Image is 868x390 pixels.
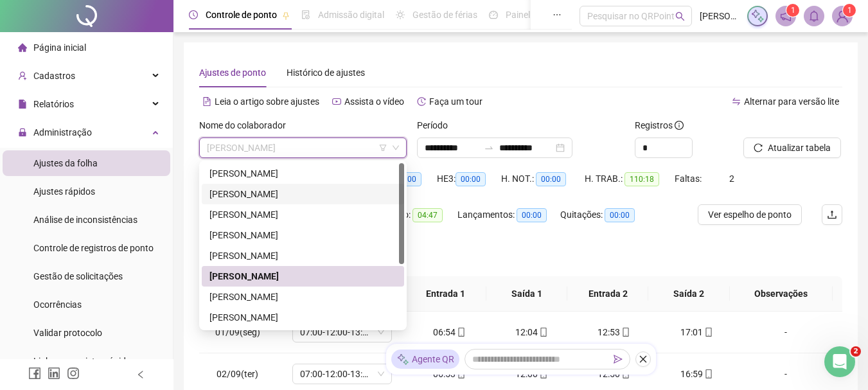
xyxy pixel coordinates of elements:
[824,346,855,377] iframe: Intercom live chat
[318,10,384,20] span: Admissão digital
[209,166,396,181] div: [PERSON_NAME]
[33,42,86,53] span: Página inicial
[730,276,833,312] th: Observações
[648,276,729,312] th: Saída 2
[392,144,400,152] span: down
[301,10,310,19] span: file-done
[748,367,824,381] div: -
[215,327,260,337] span: 01/09(seg)
[708,208,792,222] span: Ver espelho de ponto
[744,96,839,107] span: Alternar para versão lite
[808,10,820,22] span: bell
[28,367,41,380] span: facebook
[18,128,27,137] span: lock
[851,346,861,357] span: 2
[33,99,74,109] span: Relatórios
[209,249,396,263] div: [PERSON_NAME]
[585,172,675,186] div: H. TRAB.:
[209,269,396,283] div: [PERSON_NAME]
[560,208,650,222] div: Quitações:
[768,141,831,155] span: Atualizar tabela
[33,271,123,281] span: Gestão de solicitações
[396,353,409,366] img: sparkle-icon.fc2bf0ac1784a2077858766a79e2daf3.svg
[206,10,277,20] span: Controle de ponto
[506,10,556,20] span: Painel do DP
[202,184,404,204] div: ANDERSON ROSA DA SILVA
[332,97,341,106] span: youtube
[379,144,387,152] span: filter
[484,143,494,153] span: swap-right
[743,137,841,158] button: Atualizar tabela
[639,355,648,364] span: close
[583,325,645,339] div: 12:53
[209,310,396,324] div: [PERSON_NAME]
[614,355,623,364] span: send
[396,10,405,19] span: sun
[209,228,396,242] div: [PERSON_NAME]
[827,209,837,220] span: upload
[202,225,404,245] div: GEORGE LUIZ CABRAL DA SILVA
[437,172,501,186] div: HE 3:
[675,173,704,184] span: Faltas:
[675,12,685,21] span: search
[18,43,27,52] span: home
[209,290,396,304] div: [PERSON_NAME]
[33,158,98,168] span: Ajustes da folha
[33,71,75,81] span: Cadastros
[567,276,648,312] th: Entrada 2
[754,143,763,152] span: reload
[729,173,734,184] span: 2
[33,215,137,225] span: Análise de inconsistências
[217,369,258,379] span: 02/09(ter)
[48,367,60,380] span: linkedin
[412,208,443,222] span: 04:47
[202,266,404,287] div: JORGE REIS ONOFRE
[202,287,404,307] div: LUCAS DE OLIVEIRA ALVES
[489,10,498,19] span: dashboard
[209,208,396,222] div: [PERSON_NAME]
[391,350,459,369] div: Agente QR
[786,4,799,17] sup: 1
[215,96,319,107] span: Leia o artigo sobre ajustes
[740,287,822,301] span: Observações
[517,208,547,222] span: 00:00
[67,367,80,380] span: instagram
[635,118,684,132] span: Registros
[833,6,852,26] img: 52826
[33,186,95,197] span: Ajustes rápidos
[553,10,562,19] span: ellipsis
[209,187,396,201] div: [PERSON_NAME]
[501,325,563,339] div: 12:04
[666,367,727,381] div: 16:59
[207,138,399,157] span: JORGE REIS ONOFRE
[417,118,456,132] label: Período
[536,172,566,186] span: 00:00
[202,163,404,184] div: ADENILSON AUGUSTO ALVES
[33,243,154,253] span: Controle de registros de ponto
[300,364,384,384] span: 07:00-12:00-13:00-17:00 - SEGUNDA À QUINTA
[412,10,477,20] span: Gestão de férias
[698,204,802,225] button: Ver espelho de ponto
[624,172,659,186] span: 110:18
[484,143,494,153] span: to
[732,97,741,106] span: swap
[501,172,585,186] div: H. NOT.:
[847,6,852,15] span: 1
[675,121,684,130] span: info-circle
[202,97,211,106] span: file-text
[202,204,404,225] div: CALISTON DE SOUZA BARROS
[33,356,131,366] span: Link para registro rápido
[780,10,792,22] span: notification
[456,328,466,337] span: mobile
[419,325,481,339] div: 06:54
[843,4,856,17] sup: Atualize o seu contato no menu Meus Dados
[287,67,365,78] span: Histórico de ajustes
[136,370,145,379] span: left
[605,208,635,222] span: 00:00
[33,299,82,310] span: Ocorrências
[700,9,740,23] span: [PERSON_NAME]
[199,67,266,78] span: Ajustes de ponto
[33,328,102,338] span: Validar protocolo
[189,10,198,19] span: clock-circle
[456,172,486,186] span: 00:00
